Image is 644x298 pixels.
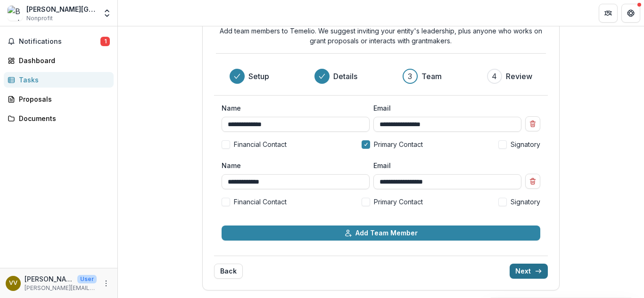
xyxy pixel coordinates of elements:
button: Next [510,264,548,279]
a: Dashboard [4,53,114,68]
span: 1 [100,37,110,46]
span: Notifications [19,38,100,46]
p: Add team members to Temelio. We suggest inviting your entity's leadership, plus anyone who works ... [216,26,546,46]
label: Email [373,161,516,170]
button: Open entity switcher [100,4,114,23]
h3: Details [333,71,357,82]
p: User [77,275,97,283]
label: Name [222,103,364,113]
a: Documents [4,111,114,126]
a: Proposals [4,91,114,107]
h3: Setup [248,71,269,82]
label: Email [373,103,516,113]
h3: Team [421,71,442,82]
div: Victoria Vargo [9,280,17,286]
button: Partners [599,4,618,23]
div: Proposals [19,94,106,104]
button: Add Team Member [222,226,541,241]
button: Remove team member [525,174,540,189]
span: Financial Contact [234,139,287,149]
span: Financial Contact [234,197,287,207]
span: Nonprofit [26,14,53,23]
label: Name [222,161,364,170]
div: Dashboard [19,56,106,65]
button: Get Help [621,4,640,23]
div: 4 [492,71,497,82]
p: [PERSON_NAME] [25,274,74,284]
span: Signatory [511,197,540,207]
div: [PERSON_NAME][GEOGRAPHIC_DATA] [26,4,97,14]
h3: Review [506,71,532,82]
img: Braddock Carnegie Library [8,6,23,21]
a: Tasks [4,72,114,88]
span: Signatory [511,139,540,149]
p: [PERSON_NAME][EMAIL_ADDRESS][DOMAIN_NAME] [25,284,97,292]
span: Primary Contact [374,139,423,149]
button: Back [214,264,243,279]
button: More [100,278,112,289]
div: Tasks [19,75,106,85]
span: Primary Contact [374,197,423,207]
button: Notifications1 [4,34,114,49]
div: Documents [19,113,106,123]
div: 3 [408,71,412,82]
button: Remove team member [525,116,540,131]
div: Progress [230,69,532,84]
